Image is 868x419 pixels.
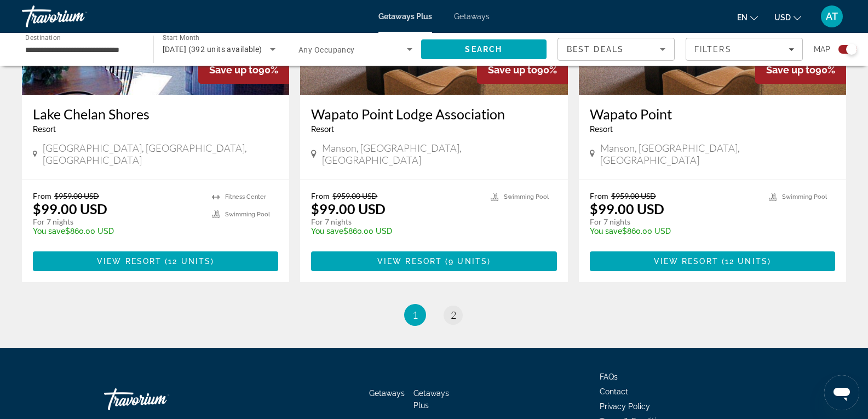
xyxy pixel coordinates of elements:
[311,227,479,236] p: $860.00 USD
[590,200,664,217] p: $99.00 USD
[33,217,201,227] p: For 7 nights
[104,383,214,416] a: Go Home
[168,257,211,266] span: 12 units
[567,45,624,54] span: Best Deals
[33,191,51,200] span: From
[567,43,665,56] mat-select: Sort by
[33,227,65,236] span: You save
[311,217,479,227] p: For 7 nights
[600,142,835,166] span: Manson, [GEOGRAPHIC_DATA], [GEOGRAPHIC_DATA]
[449,257,487,266] span: 9 units
[590,227,758,236] p: $860.00 USD
[311,251,556,271] button: View Resort(9 units)
[766,64,815,76] span: Save up to
[225,193,266,200] span: Fitness Center
[454,12,490,21] a: Getaways
[33,106,278,122] a: Lake Chelan Shores
[824,375,859,410] iframe: Button to launch messaging window
[451,309,456,321] span: 2
[737,13,748,22] span: en
[225,211,270,218] span: Swimming Pool
[54,191,99,200] span: $959.00 USD
[504,193,549,200] span: Swimming Pool
[611,191,656,200] span: $959.00 USD
[600,402,650,411] a: Privacy Policy
[377,257,442,266] span: View Resort
[774,9,801,25] button: Change currency
[590,251,835,271] button: View Resort(12 units)
[22,304,846,326] nav: Pagination
[413,389,449,410] a: Getaways Plus
[311,227,343,236] span: You save
[412,309,418,321] span: 1
[477,56,568,84] div: 90%
[162,257,214,266] span: ( )
[782,193,827,200] span: Swimming Pool
[590,191,608,200] span: From
[33,227,201,236] p: $860.00 USD
[33,200,107,217] p: $99.00 USD
[322,142,557,166] span: Manson, [GEOGRAPHIC_DATA], [GEOGRAPHIC_DATA]
[311,106,556,122] a: Wapato Point Lodge Association
[774,13,791,22] span: USD
[22,2,131,31] a: Travorium
[818,5,846,28] button: User Menu
[369,389,405,398] a: Getaways
[311,191,330,200] span: From
[654,257,718,266] span: View Resort
[209,64,258,76] span: Save up to
[737,9,758,25] button: Change language
[378,12,432,21] a: Getaways Plus
[686,38,803,61] button: Filters
[718,257,771,266] span: ( )
[755,56,846,84] div: 90%
[298,45,355,54] span: Any Occupancy
[33,251,278,271] button: View Resort(12 units)
[311,200,386,217] p: $99.00 USD
[725,257,768,266] span: 12 units
[590,227,622,236] span: You save
[25,33,61,41] span: Destination
[311,125,334,134] span: Resort
[25,43,139,56] input: Select destination
[43,142,279,166] span: [GEOGRAPHIC_DATA], [GEOGRAPHIC_DATA], [GEOGRAPHIC_DATA]
[694,45,732,54] span: Filters
[465,45,502,54] span: Search
[332,191,377,200] span: $959.00 USD
[826,11,838,22] span: AT
[97,257,162,266] span: View Resort
[442,257,491,266] span: ( )
[590,106,835,122] a: Wapato Point
[488,64,537,76] span: Save up to
[600,387,628,396] a: Contact
[600,372,618,381] a: FAQs
[163,45,262,54] span: [DATE] (392 units available)
[590,125,613,134] span: Resort
[198,56,289,84] div: 90%
[814,42,830,57] span: Map
[33,125,56,134] span: Resort
[590,217,758,227] p: For 7 nights
[421,39,547,59] button: Search
[163,34,199,42] span: Start Month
